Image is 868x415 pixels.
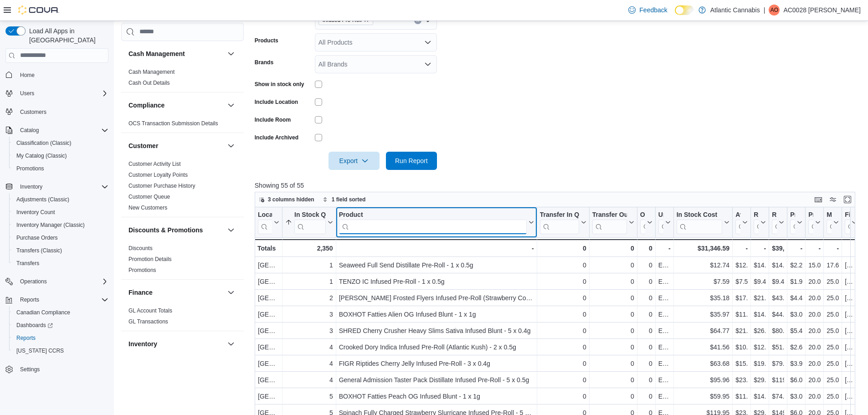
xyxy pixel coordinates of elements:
button: Catalog [2,124,112,137]
span: Canadian Compliance [16,309,70,316]
button: Regular Price [754,210,766,234]
h3: Finance [128,288,153,297]
div: On Order Qty [640,210,645,234]
div: $12.74 [735,260,748,271]
a: Dashboards [13,320,56,331]
div: 0 [539,276,586,287]
span: Adjustments (Classic) [16,196,69,203]
div: [GEOGRAPHIC_DATA] [258,325,279,336]
div: 2,350 [285,243,333,254]
div: Location [258,210,272,219]
div: 0 [592,325,634,336]
a: Settings [16,364,43,375]
button: Users [16,88,38,99]
div: $12.74 [676,260,729,271]
div: Totals [257,243,279,254]
span: Transfers (Classic) [13,245,108,256]
div: In Stock Qty [294,210,326,234]
div: Finance [121,305,244,331]
button: Markup [827,210,839,234]
div: - [754,243,766,254]
button: In Stock Cost [676,210,729,234]
div: Profit Margin (%) [808,210,813,234]
div: 15.01% [808,260,821,271]
span: Reports [16,334,36,342]
div: Location [258,210,272,234]
nav: Complex example [5,65,108,400]
div: Regular Price [754,210,759,234]
div: 0 [640,309,652,320]
div: $44.97 [772,309,784,320]
div: On Order Qty [640,210,645,219]
div: $35.97 [676,309,729,320]
button: Promotions [9,162,112,175]
div: Customer [121,159,244,217]
div: 0 [640,292,652,303]
span: Classification (Classic) [13,138,108,149]
span: Run Report [395,156,428,165]
span: Discounts [128,245,153,252]
div: 0 [539,243,586,254]
div: Compliance [121,118,244,133]
div: $17.59 [735,292,748,303]
div: In Stock Cost [676,210,722,219]
button: Inventory [2,180,112,193]
div: 0 [640,243,652,254]
div: 0 [640,260,652,271]
button: Avg Unit Cost In Stock [735,210,748,234]
div: [DATE] [845,260,857,271]
button: Transfer Out Qty [592,210,634,234]
span: Inventory [20,183,42,190]
a: Promotions [13,163,48,174]
button: Inventory Count [9,206,112,219]
span: Export [334,152,374,170]
a: Adjustments (Classic) [13,194,73,205]
span: New Customers [128,204,167,211]
a: Transfers [13,258,43,269]
div: 17.66% [827,260,839,271]
div: 25.01% [827,325,839,336]
a: Customers [16,107,50,118]
button: Retail Value In Stock [772,210,784,234]
div: $14.99 [772,260,784,271]
button: Product [339,210,534,234]
div: Each [658,260,670,271]
span: Dashboards [16,322,53,329]
span: Inventory [16,181,108,192]
span: Users [16,88,108,99]
a: Customer Loyalty Points [128,172,188,178]
div: Each [658,309,670,320]
label: Include Archived [255,134,298,141]
span: 1 field sorted [332,196,366,203]
div: $9.49 [754,276,766,287]
button: Adjustments (Classic) [9,193,112,206]
span: 3 columns hidden [268,196,314,203]
span: Customers [16,106,108,118]
span: Catalog [20,127,39,134]
div: $3.00 [790,309,802,320]
span: My Catalog (Classic) [13,150,108,161]
div: Markup [827,210,832,234]
button: Profit [PERSON_NAME] ($) [790,210,802,234]
div: SHRED Cherry Crusher Heavy Slims Sativa Infused Blunt - 5 x 0.4g [339,325,534,336]
span: Promotions [16,165,44,172]
button: [US_STATE] CCRS [9,344,112,357]
div: [GEOGRAPHIC_DATA] [258,309,279,320]
button: Open list of options [424,39,431,46]
span: Feedback [639,5,667,15]
a: Promotion Details [128,256,172,262]
span: Purchase Orders [13,232,108,243]
button: Settings [2,363,112,376]
div: 0 [539,292,586,303]
button: Transfer In Qty [539,210,586,234]
button: Display options [827,194,838,205]
div: Transfer In Qty [539,210,579,219]
button: Cash Management [226,48,236,59]
h3: Discounts & Promotions [128,225,203,235]
a: Dashboards [9,319,112,332]
span: Inventory Count [13,207,108,218]
div: 20.01% [808,325,821,336]
span: Settings [20,366,40,373]
div: [DATE] [845,309,857,320]
span: Operations [20,278,47,285]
